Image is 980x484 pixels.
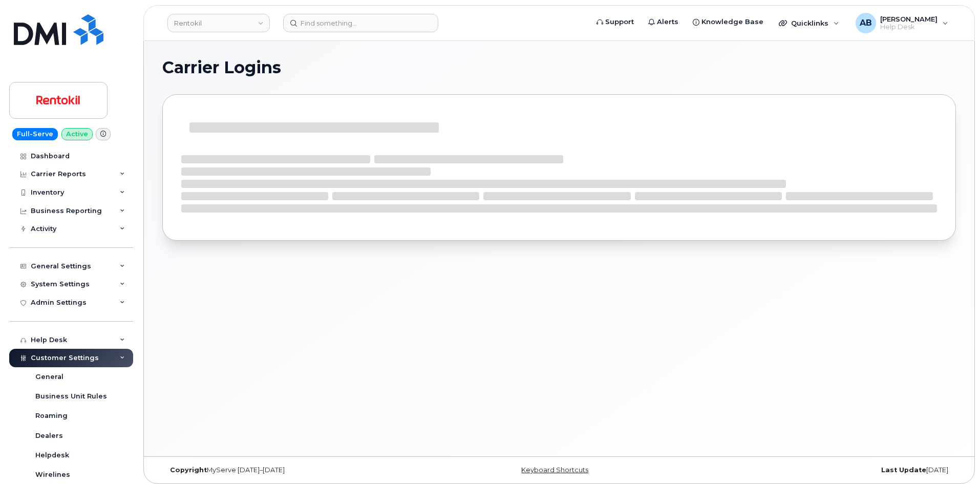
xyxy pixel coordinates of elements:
[881,466,926,474] strong: Last Update
[521,466,588,474] a: Keyboard Shortcuts
[162,60,281,75] span: Carrier Logins
[162,466,427,474] div: MyServe [DATE]–[DATE]
[170,466,207,474] strong: Copyright
[691,466,956,474] div: [DATE]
